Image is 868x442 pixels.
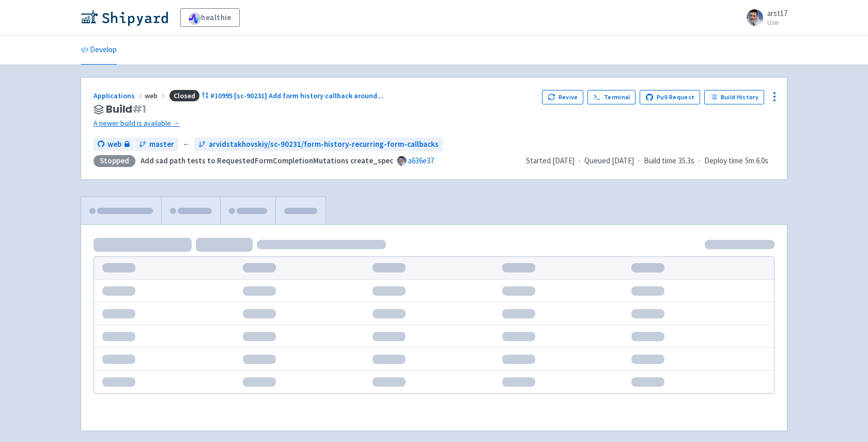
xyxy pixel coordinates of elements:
[194,138,443,151] a: arvidstakhovskiy/sc-90231/form-history-recurring-form-callbacks
[210,91,383,100] span: #10995 [sc-90231] Add form history callback around ...
[149,139,174,150] span: master
[94,117,534,129] a: A newer build is available →
[767,8,787,18] span: arst17
[678,155,694,167] span: 35.3s
[584,156,634,165] span: Queued
[526,155,774,167] div: · · ·
[132,102,146,116] span: # 1
[745,155,768,167] span: 5m 6.0s
[135,138,178,151] a: master
[167,91,385,100] a: Closed#10995 [sc-90231] Add form history callback around...
[107,139,121,150] span: web
[169,90,199,102] span: Closed
[94,155,135,167] div: Stopped
[644,155,676,167] span: Build time
[408,156,434,165] a: a636e37
[141,156,393,165] strong: Add sad path tests to RequestedFormCompletionMutations create_spec
[704,90,764,104] a: Build History
[94,91,145,100] a: Applications
[81,36,117,65] a: Develop
[209,139,439,150] span: arvidstakhovskiy/sc-90231/form-history-recurring-form-callbacks
[81,9,168,26] img: Shipyard logo
[180,8,240,27] a: healthie
[182,139,190,150] span: ←
[612,156,634,165] time: [DATE]
[94,138,134,151] a: web
[542,90,583,104] button: Revive
[145,91,167,100] span: web
[767,19,787,26] small: User
[704,155,743,167] span: Deploy time
[587,90,636,104] a: Terminal
[106,103,146,115] span: Build
[740,9,787,26] a: arst17 User
[526,156,575,165] span: Started
[552,156,575,165] time: [DATE]
[640,90,700,104] a: Pull Request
